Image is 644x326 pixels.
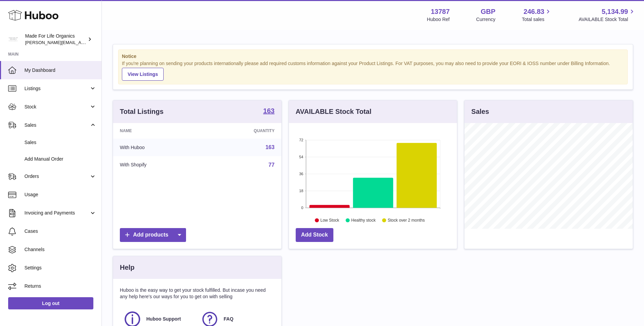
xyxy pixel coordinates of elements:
text: Low Stock [320,218,339,223]
a: 5,134.99 AVAILABLE Stock Total [578,7,636,23]
strong: Notice [122,53,624,60]
div: If you're planning on sending your products internationally please add required customs informati... [122,60,624,81]
a: Add products [120,228,186,242]
span: [PERSON_NAME][EMAIL_ADDRESS][PERSON_NAME][DOMAIN_NAME] [25,40,172,45]
a: 163 [265,144,275,150]
img: geoff.winwood@madeforlifeorganics.com [8,34,18,44]
text: Healthy stock [351,218,376,223]
span: Returns [24,283,96,289]
text: 36 [299,172,303,176]
a: Log out [8,297,93,309]
h3: AVAILABLE Stock Total [296,107,371,116]
span: Usage [24,191,96,198]
span: My Dashboard [24,67,96,74]
td: With Shopify [113,156,204,174]
div: Currency [476,16,496,23]
div: Made For Life Organics [25,33,86,46]
span: Channels [24,246,96,253]
span: Sales [24,139,96,146]
strong: 163 [263,107,274,114]
a: View Listings [122,68,164,81]
text: 54 [299,155,303,159]
th: Name [113,123,204,139]
a: 163 [263,107,274,116]
span: Huboo Support [146,316,181,322]
strong: 13787 [431,7,450,16]
a: Add Stock [296,228,333,242]
text: 18 [299,189,303,193]
p: Huboo is the easy way to get your stock fulfilled. But incase you need any help here's our ways f... [120,287,275,300]
span: Invoicing and Payments [24,210,89,216]
span: Sales [24,122,89,128]
span: Add Manual Order [24,156,96,162]
span: Total sales [522,16,552,23]
span: FAQ [224,316,234,322]
a: 246.83 Total sales [522,7,552,23]
span: Settings [24,265,96,271]
span: 246.83 [523,7,544,16]
span: Stock [24,104,89,110]
text: Stock over 2 months [388,218,425,223]
h3: Help [120,263,134,272]
span: Listings [24,85,89,92]
span: AVAILABLE Stock Total [578,16,636,23]
td: With Huboo [113,139,204,156]
h3: Sales [471,107,489,116]
text: 0 [301,206,303,210]
span: Cases [24,228,96,235]
div: Huboo Ref [427,16,450,23]
h3: Total Listings [120,107,164,116]
strong: GBP [481,7,495,16]
a: 77 [269,162,275,168]
th: Quantity [204,123,281,139]
text: 72 [299,138,303,142]
span: 5,134.99 [602,7,628,16]
span: Orders [24,173,89,180]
